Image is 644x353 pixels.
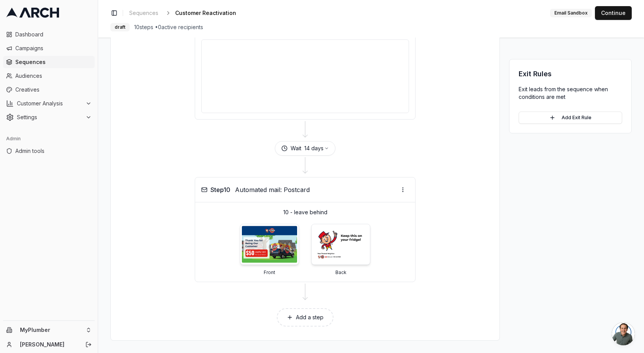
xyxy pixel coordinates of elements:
[519,112,622,124] button: Add Exit Rule
[20,327,82,333] span: MyPlumber
[3,97,95,110] button: Customer Analysis
[304,144,329,152] button: 14 days
[134,23,203,31] span: 10 steps • 0 active recipients
[15,147,92,155] span: Admin tools
[3,145,95,157] a: Admin tools
[277,308,333,327] button: Add a step
[3,133,95,145] div: Admin
[126,8,161,18] a: Sequences
[17,113,82,121] span: Settings
[291,144,301,152] span: Wait
[129,9,158,17] span: Sequences
[201,209,409,216] p: 10 - leave behind
[264,269,275,276] p: Front
[175,9,236,17] span: Customer Reactivation
[3,324,95,336] button: MyPlumber
[3,84,95,96] a: Creatives
[83,339,94,350] button: Log out
[3,111,95,123] button: Settings
[242,226,297,263] img: 10 - leave behind - Front
[210,185,230,194] span: Step 10
[519,85,622,101] p: Exit leads from the sequence when conditions are met
[3,28,95,41] a: Dashboard
[335,269,347,276] p: Back
[519,69,622,79] h3: Exit Rules
[235,185,310,194] span: Automated mail: Postcard
[17,100,82,107] span: Customer Analysis
[20,341,77,348] a: [PERSON_NAME]
[550,9,592,17] div: Email Sandbox
[110,23,130,31] div: draft
[15,58,92,66] span: Sequences
[15,44,92,52] span: Campaigns
[612,322,635,345] div: Open chat
[313,226,368,263] img: 10 - leave behind - Back
[126,8,248,18] nav: breadcrumb
[3,70,95,82] a: Audiences
[15,86,92,94] span: Creatives
[3,42,95,54] a: Campaigns
[15,31,92,38] span: Dashboard
[3,56,95,68] a: Sequences
[15,72,92,80] span: Audiences
[595,6,632,20] button: Continue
